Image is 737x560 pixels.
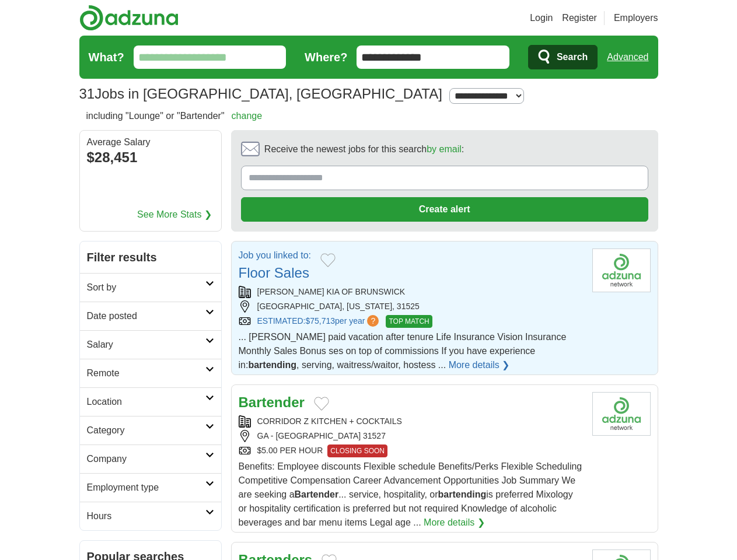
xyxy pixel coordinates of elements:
[239,332,567,370] span: ... [PERSON_NAME] paid vacation after tenure Life Insurance Vision Insurance Monthly Sales Bonus ...
[424,516,485,530] a: More details ❯
[87,147,214,168] div: $28,451
[449,358,510,372] a: More details ❯
[295,489,339,499] strong: Bartender
[314,397,329,411] button: Add to favorite jobs
[80,273,221,302] a: Sort by
[80,473,221,502] a: Employment type
[239,444,583,457] div: $5.00 PER HOUR
[80,302,221,330] a: Date posted
[87,452,205,466] h2: Company
[557,45,588,69] span: Search
[80,359,221,387] a: Remote
[87,338,205,352] h2: Salary
[239,430,583,442] div: GA - [GEOGRAPHIC_DATA] 31527
[232,111,263,121] a: change
[239,286,583,298] div: [PERSON_NAME] KIA OF BRUNSWICK
[530,11,553,25] a: Login
[239,265,309,281] a: Floor Sales
[248,360,296,370] strong: bartending
[592,249,651,292] img: Company logo
[87,423,205,437] h2: Category
[562,11,597,25] a: Register
[87,138,214,147] div: Average Salary
[386,315,432,328] span: TOP MATCH
[239,394,305,410] a: Bartender
[239,461,582,527] span: Benefits: Employee discounts Flexible schedule Benefits/Perks Flexible Scheduling Competitive Com...
[79,86,442,101] h1: Jobs in [GEOGRAPHIC_DATA], [GEOGRAPHIC_DATA]
[87,309,205,323] h2: Date posted
[80,330,221,359] a: Salary
[87,481,205,495] h2: Employment type
[257,315,382,328] a: ESTIMATED:$75,713per year?
[80,444,221,473] a: Company
[614,11,658,25] a: Employers
[427,144,462,154] a: by email
[320,253,336,267] button: Add to favorite jobs
[607,45,648,69] a: Advanced
[239,415,583,428] div: CORRIDOR Z KITCHEN + COCKTAILS
[86,109,263,123] h2: including "Lounge" or "Bartender"
[305,316,335,325] span: $75,713
[79,5,179,31] img: Adzuna logo
[87,366,205,380] h2: Remote
[79,83,95,104] span: 31
[592,392,651,436] img: Company logo
[264,142,464,156] span: Receive the newest jobs for this search :
[438,489,487,499] strong: bartending
[80,387,221,416] a: Location
[137,208,212,222] a: See More Stats ❯
[89,48,124,66] label: What?
[241,197,648,222] button: Create alert
[528,45,598,69] button: Search
[80,416,221,444] a: Category
[87,395,205,409] h2: Location
[87,509,205,523] h2: Hours
[305,48,347,66] label: Where?
[87,281,205,295] h2: Sort by
[367,315,379,327] span: ?
[80,242,221,273] h2: Filter results
[239,300,583,313] div: [GEOGRAPHIC_DATA], [US_STATE], 31525
[80,502,221,530] a: Hours
[327,444,387,457] span: CLOSING SOON
[239,249,312,262] p: Job you linked to:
